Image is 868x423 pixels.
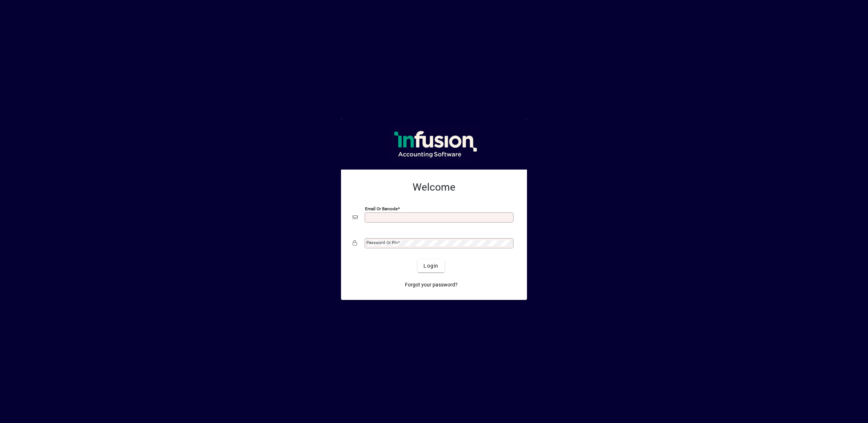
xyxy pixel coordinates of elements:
[365,206,398,211] mat-label: Email or Barcode
[423,262,438,270] span: Login
[366,240,398,245] mat-label: Password or Pin
[353,181,515,194] h2: Welcome
[418,259,444,272] button: Login
[405,281,458,289] span: Forgot your password?
[402,278,461,291] a: Forgot your password?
